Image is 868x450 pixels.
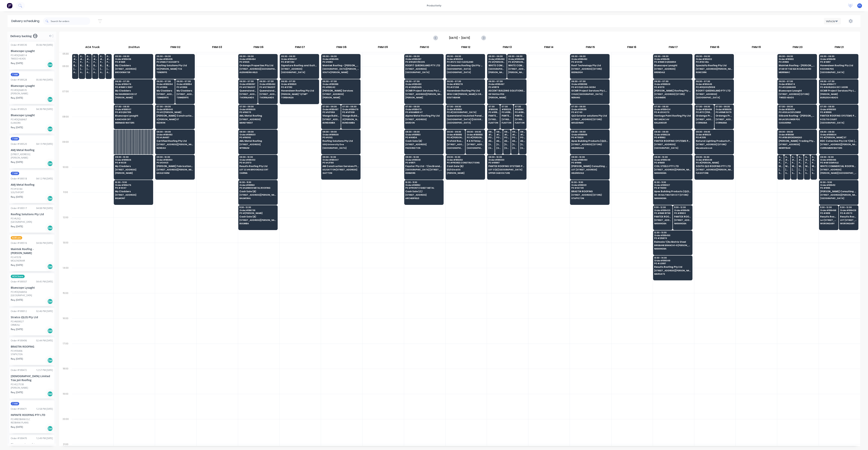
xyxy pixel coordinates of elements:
span: ARCHERFIELD [107,71,110,73]
span: Order # 189487 [322,108,339,111]
div: FNM 12 [445,44,487,52]
span: Bluescope Lysaght [87,64,90,67]
span: PO # 289/12605 [405,86,442,88]
span: [GEOGRAPHIC_DATA] [405,71,442,73]
img: Factory [7,3,12,8]
div: 06:00 [59,64,72,89]
span: [STREET_ADDRESS] [654,68,691,70]
span: THORNLANDS [239,96,256,99]
span: 06:30 - 07:30 [177,80,193,82]
span: # 189439 [107,58,110,60]
span: Order # 189397 [239,83,256,85]
span: Havendeen Roofing Pty Ltd [447,89,483,92]
span: [PERSON_NAME] [820,93,857,95]
span: 05:30 - 06:30 [281,55,318,57]
span: Order # 189512 [779,58,815,60]
span: BEENLEIGH [571,71,608,73]
span: 07:30 - 08:30 [654,105,691,108]
span: [STREET_ADDRESS] [322,93,359,95]
span: 07:30 [488,105,499,108]
span: 07:30 - 08:30 [447,105,483,108]
span: 9 OZONE PDE [820,68,857,70]
span: 06:30 - 07:30 [820,80,857,82]
span: ARCHERFIELD [100,71,104,73]
span: PO # 572 OLD CLEVELAND [447,61,483,63]
span: STAR OF THE SEA 16 GHILGAI RD [779,68,815,70]
div: FNM 16 [611,44,652,52]
span: 05:30 [107,55,110,57]
span: My Cladders [115,89,152,92]
span: 05:30 [73,55,77,57]
span: PO # DQ568269 [87,61,90,63]
span: My Cladders [157,89,173,92]
span: ALEXANDRA HILLS [239,71,276,73]
span: Order # 189437 [281,58,318,60]
span: Bluescope Lysaght [654,64,691,67]
span: Order # 189402 [696,58,732,60]
span: TWEED HEADS [779,96,815,99]
span: # 189451 [73,58,77,60]
span: Order # 189497 [405,58,442,60]
span: Order # 189483 [405,83,442,85]
span: Order # 189499 [696,108,713,111]
span: PO # STRADDY [259,86,276,88]
span: 07:30 - 08:30 [405,105,442,108]
span: 07:30 - 08:30 [342,105,359,108]
span: [STREET_ADDRESS] (STORE) [779,93,815,95]
div: FNM 07 [279,44,321,52]
span: Order # 189319 [571,108,608,111]
span: Havendeen Roofing Pty Ltd [281,89,318,92]
span: 06:30 - 07:30 [447,80,483,82]
span: PO # 81854 [515,111,525,113]
span: Order # 189180 [447,108,483,111]
span: PO # RQ000/10108 [696,86,732,88]
span: 07:30 - 08:30 [779,105,815,108]
span: PO # 16070 [239,111,276,113]
span: COLES [GEOGRAPHIC_DATA] [571,93,608,95]
span: PO # 3 [PERSON_NAME] [157,111,193,113]
span: # 189438 [93,58,97,60]
div: Del [47,62,53,68]
div: PO #DQ568514 [11,54,27,57]
input: Search for orders [51,17,90,25]
span: GCMR Project Services Pty Ltd [405,89,442,92]
span: PO # DQ568327 [73,61,77,63]
span: # 189215 [100,58,104,60]
span: 06:30 - 07:30 [654,80,691,82]
span: Maintek Roofing - [PERSON_NAME] [779,64,815,67]
div: 2nd Run [113,44,155,52]
span: My Cladders [177,89,193,92]
span: 53 [PERSON_NAME] TCE [157,68,193,70]
span: 05:30 - 06:30 [654,55,691,57]
span: GCMR Project Services Pty Ltd [571,89,608,92]
span: PO # [PERSON_NAME][GEOGRAPHIC_DATA] [488,61,505,63]
span: 07:30 - 08:30 [696,105,713,108]
span: 07:30 - 08:30 [115,105,152,108]
span: PO # 3956 [157,86,173,88]
span: [PERSON_NAME] *QTMP* [281,93,318,95]
span: Ordanga Properties Pty Ltd [239,64,276,67]
span: Signature Roofing and Guttering - DJW Constructions Pty Ltd [281,64,318,67]
span: Order # 189505 [239,108,276,111]
span: [STREET_ADDRESS] [405,68,442,70]
span: 05:30 [80,55,84,57]
span: 7 AM [11,73,19,76]
span: ROOFIT QUEENSLAND PTY LTD [405,64,442,67]
span: 06:30 - 07:30 [696,80,732,82]
span: Order # 188007 [115,108,152,111]
span: Bluescope Lysaght [107,64,110,67]
div: FNM 13 [487,44,528,52]
span: ARCHERFIELD [73,71,77,73]
span: [GEOGRAPHIC_DATA] [488,68,505,70]
span: Order # 189415 [654,58,691,60]
span: GCMR Project Services Pty Ltd [820,89,857,92]
span: [GEOGRAPHIC_DATA][PERSON_NAME] [322,68,359,70]
span: PO # SR7292 [281,61,318,63]
span: # 189336 [488,108,499,111]
span: Order # 189495 [322,58,359,60]
span: 06:30 - 07:30 [115,80,152,82]
span: 05:30 - 06:30 [405,55,442,57]
span: Order # 189418 [820,58,857,60]
span: PO # DQ568324 [93,61,97,63]
span: PO # RMK DQ566894 [654,61,691,63]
